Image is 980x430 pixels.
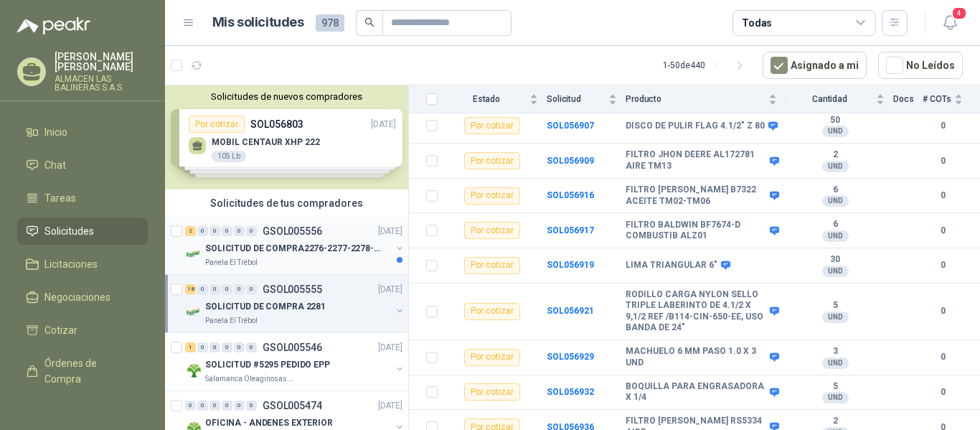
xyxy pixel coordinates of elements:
p: [DATE] [378,341,402,355]
div: 0 [234,284,245,294]
span: Licitaciones [44,256,98,272]
b: 2 [786,149,885,161]
span: Órdenes de Compra [44,355,134,387]
b: 30 [786,254,885,266]
th: Solicitud [547,85,626,113]
a: 18 0 0 0 0 0 GSOL005555[DATE] Company LogoSOLICITUD DE COMPRA 2281Panela El Trébol [185,281,405,327]
div: Solicitudes de nuevos compradoresPor cotizarSOL056803[DATE] MOBIL CENTAUR XHP 222105 LbPor cotiza... [165,85,408,190]
b: 2 [786,416,885,427]
a: Chat [17,151,148,179]
button: Solicitudes de nuevos compradores [171,91,402,102]
div: 0 [209,342,220,352]
a: Tareas [17,184,148,212]
span: Inicio [44,124,67,140]
b: FILTRO [PERSON_NAME] B7322 ACEITE TM02-TM06 [626,184,766,207]
div: 0 [197,284,208,294]
div: 0 [246,342,257,352]
div: 0 [222,342,232,352]
a: Solicitudes [17,218,148,245]
div: 0 [209,401,220,411]
div: 0 [197,401,208,411]
a: Licitaciones [17,251,148,278]
b: 6 [786,219,885,230]
div: UND [822,266,849,277]
div: Por cotizar [464,222,520,239]
span: Solicitud [547,94,606,104]
b: 0 [923,224,963,238]
a: 2 0 0 0 0 0 GSOL005556[DATE] Company LogoSOLICITUD DE COMPRA2276-2277-2278-2284-2285-Panela El Tr... [185,223,405,268]
th: Docs [893,85,923,113]
p: GSOL005474 [263,401,322,411]
div: 0 [246,226,257,236]
b: 5 [786,300,885,312]
a: Inicio [17,118,148,146]
img: Company Logo [185,304,202,321]
span: Producto [626,94,765,104]
div: 0 [222,226,232,236]
span: Estado [446,94,527,104]
div: UND [822,230,849,242]
img: Logo peakr [17,17,90,34]
b: SOL056907 [547,121,594,131]
a: SOL056929 [547,352,594,362]
b: MACHUELO 6 MM PASO 1.0 X 3 UND [626,346,766,368]
div: Por cotizar [464,303,520,320]
p: [DATE] [378,399,402,413]
div: 0 [185,401,196,411]
span: Chat [44,157,66,173]
a: Cotizar [17,317,148,344]
img: Company Logo [185,362,202,379]
b: SOL056916 [547,190,594,200]
div: 0 [222,284,232,294]
b: 0 [923,304,963,318]
div: 0 [197,226,208,236]
span: Tareas [44,190,76,206]
p: SOLICITUD DE COMPRA 2281 [205,300,326,314]
span: # COTs [923,94,951,104]
div: UND [822,392,849,403]
div: Por cotizar [464,117,520,134]
h1: Mis solicitudes [212,12,304,33]
b: 0 [923,258,963,272]
p: Panela El Trébol [205,315,258,327]
p: GSOL005555 [263,284,322,294]
div: 0 [234,342,245,352]
a: SOL056921 [547,306,594,316]
p: ALMACEN LAS BALINERAS S.A.S [55,75,148,92]
p: SOLICITUD #5295 PEDIDO EPP [205,358,330,372]
div: 0 [234,226,245,236]
b: 6 [786,184,885,196]
div: UND [822,312,849,323]
p: SOLICITUD DE COMPRA2276-2277-2278-2284-2285- [205,242,384,256]
p: GSOL005546 [263,342,322,352]
div: UND [822,161,849,172]
span: Cantidad [786,94,873,104]
a: SOL056909 [547,156,594,166]
div: Por cotizar [464,187,520,205]
div: 0 [209,226,220,236]
b: 0 [923,189,963,202]
span: 978 [316,14,344,32]
span: search [364,17,374,27]
p: Panela El Trébol [205,257,258,268]
b: RODILLO CARGA NYLON SELLO TRIPLE LABERINTO DE 4.1/2 X 9,1/2 REF /B114-CIN-650-EE, USO BANDA DE 24" [626,289,766,334]
div: 0 [197,342,208,352]
b: 0 [923,154,963,168]
div: Por cotizar [464,257,520,274]
p: OFICINA - ANDENES EXTERIOR [205,416,333,430]
div: 0 [222,401,232,411]
span: 4 [951,6,967,20]
div: Por cotizar [464,152,520,169]
div: 0 [234,401,245,411]
a: SOL056919 [547,260,594,270]
a: 1 0 0 0 0 0 GSOL005546[DATE] Company LogoSOLICITUD #5295 PEDIDO EPPSalamanca Oleaginosas SAS [185,339,405,385]
p: [DATE] [378,283,402,296]
b: LIMA TRIANGULAR 6" [626,260,717,271]
b: 0 [923,350,963,364]
div: Por cotizar [464,349,520,366]
div: UND [822,357,849,369]
p: [DATE] [378,225,402,238]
